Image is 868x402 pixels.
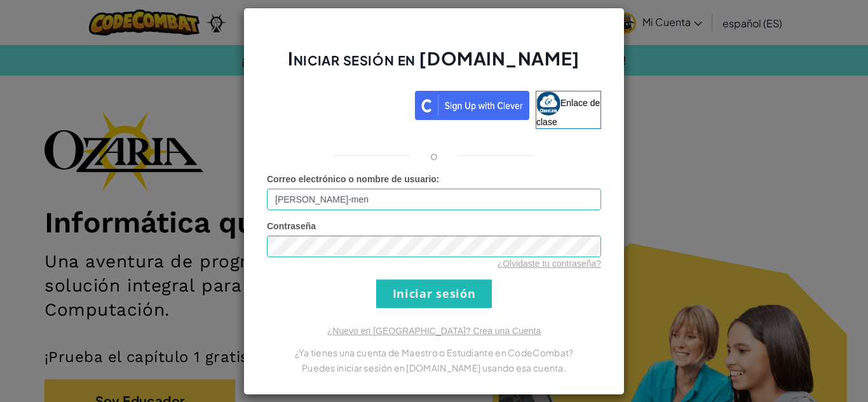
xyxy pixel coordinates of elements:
[498,258,601,269] a: ¿Olvidaste tu contraseña?
[430,148,438,163] font: o
[536,97,600,126] font: Enlace de clase
[327,326,541,336] a: ¿Nuevo en [GEOGRAPHIC_DATA]? Crea una Cuenta
[295,347,574,358] font: ¿Ya tienes una cuenta de Maestro o Estudiante en CodeCombat?
[376,279,492,308] input: Iniciar sesión
[302,362,566,373] font: Puedes iniciar sesión en [DOMAIN_NAME] usando esa cuenta.
[437,174,440,184] font: :
[288,47,580,69] font: Iniciar sesión en [DOMAIN_NAME]
[261,90,415,117] iframe: Botón Iniciar sesión con Google
[536,91,560,116] img: classlink-logo-small.png
[267,174,437,184] font: Correo electrónico o nombre de usuario
[267,221,316,231] font: Contraseña
[415,91,529,120] img: clever_sso_button@2x.png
